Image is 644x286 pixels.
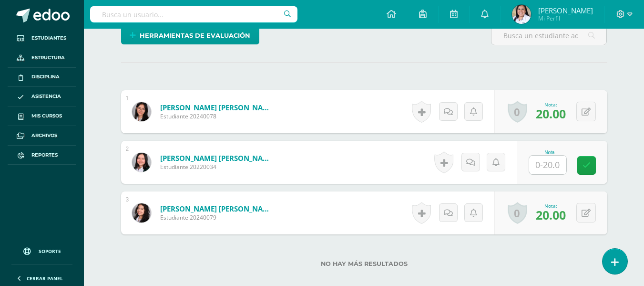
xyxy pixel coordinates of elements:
a: 0 [508,202,527,224]
a: Asistencia [8,87,76,106]
span: 20.00 [536,207,566,223]
a: 0 [508,101,527,123]
span: Estudiantes [31,34,66,42]
span: [PERSON_NAME] [538,6,593,15]
span: 20.00 [536,106,566,122]
input: 0-20.0 [529,156,566,174]
img: b74dfa20c5b0a76527dee61c3645e0b3.png [132,203,151,222]
span: Reportes [31,151,58,159]
span: Soporte [39,248,61,254]
a: Estructura [8,48,76,68]
a: [PERSON_NAME] [PERSON_NAME] [160,153,275,163]
a: [PERSON_NAME] [PERSON_NAME] [160,103,275,112]
span: Estudiante 20220034 [160,163,275,171]
span: Estudiante 20240079 [160,213,275,222]
a: Disciplina [8,68,76,87]
span: Cerrar panel [27,275,63,282]
span: Disciplina [31,73,60,81]
span: Estructura [31,54,65,62]
span: Herramientas de evaluación [140,27,250,44]
img: e6ffc2c23759ff52a2fc79f3412619e3.png [512,5,531,24]
img: b9ee9be99e8241c430b5230f44c5ce19.png [132,153,151,172]
div: Nota [529,150,571,155]
span: Mi Perfil [538,14,593,22]
a: Herramientas de evaluación [121,26,259,44]
div: Nota: [536,101,566,108]
img: 3c2ae6a50cb8a85665a4741d1f41845c.png [132,102,151,121]
div: Nota: [536,202,566,209]
a: [PERSON_NAME] [PERSON_NAME] [160,204,275,213]
a: Estudiantes [8,29,76,48]
input: Busca un usuario... [90,6,297,22]
span: Estudiante 20240078 [160,112,275,120]
span: Asistencia [31,93,61,100]
a: Mis cursos [8,106,76,126]
a: Reportes [8,146,76,165]
a: Archivos [8,126,76,146]
input: Busca un estudiante aquí... [491,26,606,45]
span: Archivos [31,132,57,139]
label: No hay más resultados [121,260,607,267]
span: Mis cursos [31,112,62,120]
a: Soporte [11,238,72,262]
